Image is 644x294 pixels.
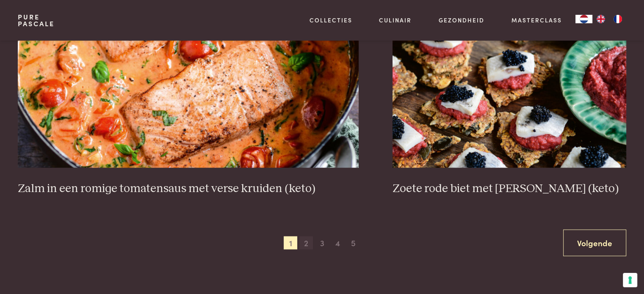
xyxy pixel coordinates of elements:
span: 5 [347,236,360,250]
aside: Language selected: Nederlands [575,15,626,23]
a: Volgende [563,229,626,256]
a: PurePascale [18,14,55,27]
span: 2 [299,236,313,250]
span: 4 [331,236,345,250]
a: NL [575,15,592,23]
a: EN [592,15,609,23]
button: Uw voorkeuren voor toestemming voor trackingtechnologieën [623,273,637,287]
a: FR [609,15,626,23]
h3: Zoete rode biet met [PERSON_NAME] (keto) [392,181,626,196]
a: Masterclass [511,16,562,25]
a: Culinair [379,16,412,25]
h3: Zalm in een romige tomatensaus met verse kruiden (keto) [18,181,359,196]
ul: Language list [592,15,626,23]
a: Collecties [310,16,352,25]
span: 1 [284,236,297,250]
span: 3 [315,236,329,250]
div: Language [575,15,592,23]
a: Gezondheid [439,16,484,25]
